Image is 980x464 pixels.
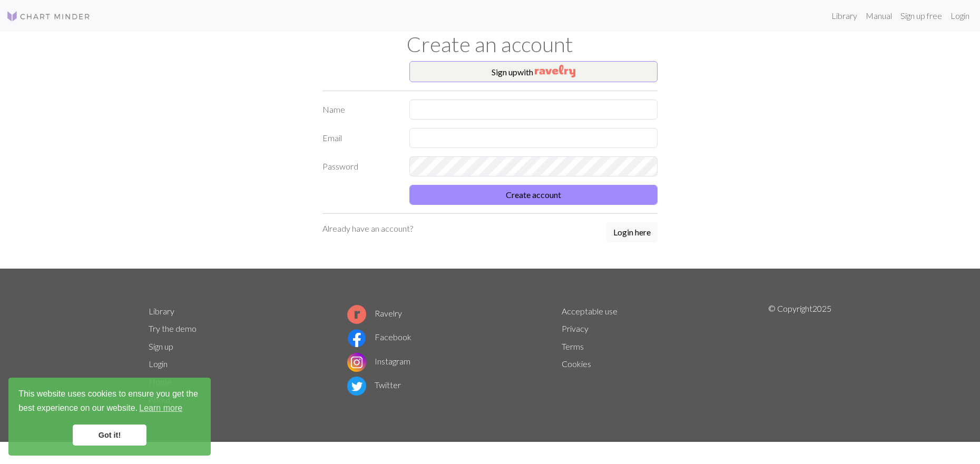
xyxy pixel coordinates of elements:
div: cookieconsent [8,378,211,456]
p: Already have an account? [322,222,413,235]
img: Ravelry logo [347,305,366,324]
a: Library [149,306,174,316]
a: Instagram [347,356,410,366]
a: Sign up [149,341,173,351]
img: Twitter logo [347,377,366,396]
a: Facebook [347,332,411,342]
a: Privacy [562,323,589,333]
button: Create account [409,185,658,205]
a: learn more about cookies [138,400,184,416]
a: Library [827,5,861,26]
a: Ravelry [347,308,402,318]
label: Password [316,156,403,176]
span: This website uses cookies to ensure you get the best experience on our website. [18,388,201,416]
p: © Copyright 2025 [768,302,831,409]
a: Login [149,359,168,369]
a: Cookies [562,359,591,369]
a: Sign up free [896,5,946,26]
label: Email [316,128,403,148]
a: Twitter [347,380,401,390]
button: Sign upwith [409,61,658,82]
h1: Create an account [142,32,838,57]
img: Ravelry [535,65,575,77]
label: Name [316,100,403,120]
img: Facebook logo [347,329,366,348]
a: dismiss cookie message [73,424,146,446]
img: Instagram logo [347,353,366,372]
a: Login here [606,222,658,243]
img: Logo [6,10,91,23]
a: Login [946,5,974,26]
a: Home [149,377,172,387]
button: Login here [606,222,658,242]
a: Try the demo [149,323,197,333]
a: Terms [562,341,584,351]
a: Manual [861,5,896,26]
a: Acceptable use [562,306,618,316]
